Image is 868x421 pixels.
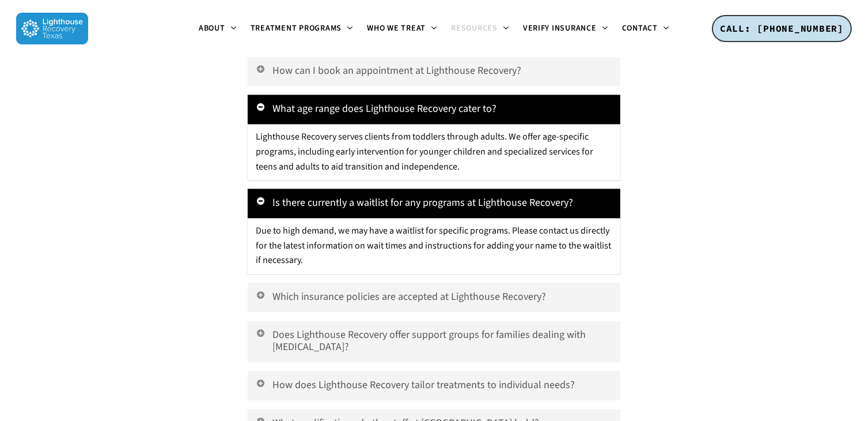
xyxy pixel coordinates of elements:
a: About [192,24,244,33]
span: Contact [622,22,658,34]
span: CALL: [PHONE_NUMBER] [720,22,844,34]
a: What age range does Lighthouse Recovery cater to? [248,95,620,124]
span: Due to high demand, we may have a waitlist for specific programs. Please contact us directly for ... [256,224,611,266]
a: Which insurance policies are accepted at Lighthouse Recovery? [248,283,620,312]
a: Resources [444,24,516,33]
a: How does Lighthouse Recovery tailor treatments to individual needs? [248,371,620,400]
a: Is there currently a waitlist for any programs at Lighthouse Recovery? [248,189,620,218]
a: Contact [615,24,676,33]
img: Lighthouse Recovery Texas [16,13,88,44]
a: Does Lighthouse Recovery offer support groups for families dealing with [MEDICAL_DATA]? [248,321,620,362]
span: Resources [451,22,498,34]
a: Who We Treat [360,24,444,33]
a: How can I book an appointment at Lighthouse Recovery? [248,57,620,86]
span: Verify Insurance [523,22,597,34]
span: Lighthouse Recovery serves clients from toddlers through adults. We offer age-specific programs, ... [256,130,593,172]
a: Treatment Programs [244,24,361,33]
span: Who We Treat [367,22,426,34]
span: Treatment Programs [251,22,342,34]
a: CALL: [PHONE_NUMBER] [712,15,852,43]
span: About [199,22,225,34]
a: Verify Insurance [516,24,615,33]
